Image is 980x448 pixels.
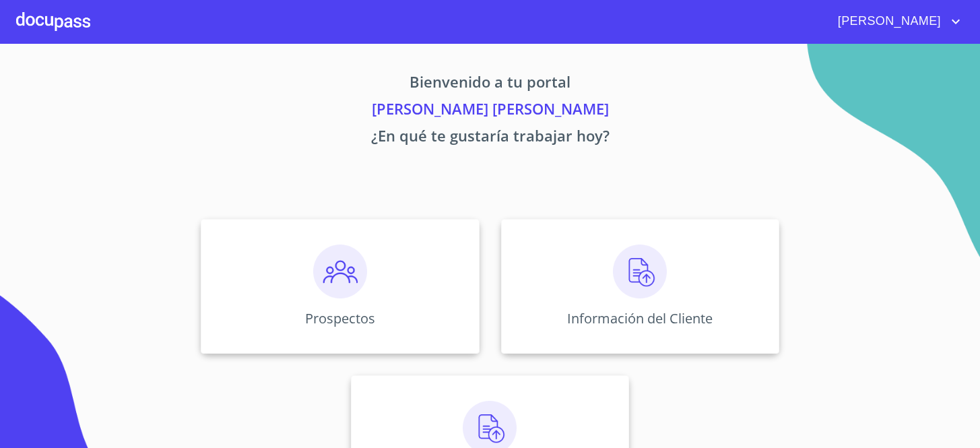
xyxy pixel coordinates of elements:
[75,71,905,98] p: Bienvenido a tu portal
[305,309,375,327] p: Prospectos
[313,245,367,298] img: prospectos.png
[75,98,905,125] p: [PERSON_NAME] [PERSON_NAME]
[613,245,667,298] img: carga.png
[828,11,964,32] button: account of current user
[567,309,713,327] p: Información del Cliente
[75,125,905,152] p: ¿En qué te gustaría trabajar hoy?
[828,11,948,32] span: [PERSON_NAME]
